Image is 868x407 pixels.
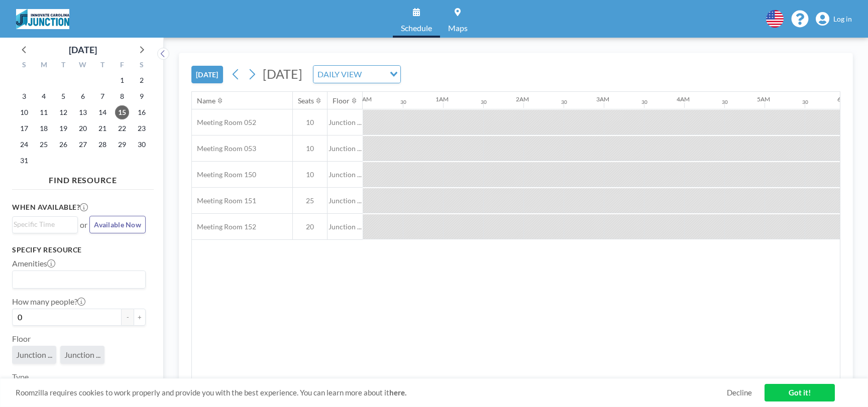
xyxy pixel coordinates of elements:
span: Roomzilla requires cookies to work properly and provide you with the best experience. You can lea... [16,388,727,397]
div: M [34,59,54,72]
a: Got it! [765,384,835,401]
div: 3AM [596,95,609,103]
div: Floor [333,96,350,105]
input: Search for option [14,273,140,286]
span: Monday, August 25, 2025 [37,138,51,152]
span: Sunday, August 3, 2025 [17,89,31,103]
span: Monday, August 18, 2025 [37,121,51,135]
div: Name [197,96,215,105]
div: 30 [722,99,728,105]
span: Friday, August 29, 2025 [115,138,129,152]
span: Meeting Room 150 [192,170,256,179]
div: 6AM [837,95,850,103]
span: Monday, August 11, 2025 [37,105,51,119]
span: Meeting Room 151 [192,196,256,205]
span: or [80,220,87,230]
span: 10 [293,144,327,153]
div: Seats [298,96,314,105]
span: Friday, August 15, 2025 [115,105,129,119]
span: Thursday, August 28, 2025 [95,138,110,152]
span: [DATE] [263,66,302,81]
span: Wednesday, August 6, 2025 [76,89,90,103]
a: Decline [727,388,752,397]
span: Schedule [401,24,432,32]
a: Log in [816,12,852,26]
div: 2AM [516,95,529,103]
div: Search for option [13,271,145,288]
span: 25 [293,196,327,205]
span: Friday, August 1, 2025 [115,73,129,87]
div: S [15,59,34,72]
span: Saturday, August 2, 2025 [135,73,149,87]
span: Meeting Room 052 [192,118,256,127]
label: Amenities [12,258,55,268]
span: Junction ... [328,144,363,153]
span: Thursday, August 7, 2025 [95,89,110,103]
button: + [134,309,146,326]
img: organization-logo [16,9,69,29]
span: Monday, August 4, 2025 [37,89,51,103]
input: Search for option [14,219,72,230]
div: 30 [802,99,808,105]
span: Junction ... [64,350,100,360]
span: Wednesday, August 27, 2025 [76,138,90,152]
label: Floor [12,334,31,344]
input: Search for option [365,68,384,81]
span: DAILY VIEW [315,68,364,81]
span: Friday, August 8, 2025 [115,89,129,103]
span: Sunday, August 10, 2025 [17,105,31,119]
span: Saturday, August 30, 2025 [135,138,149,152]
div: F [112,59,132,72]
div: 30 [561,99,567,105]
h4: FIND RESOURCE [12,171,154,185]
span: Junction ... [328,170,363,179]
span: 20 [293,222,327,231]
div: Search for option [13,217,77,232]
span: Tuesday, August 12, 2025 [56,105,70,119]
div: 5AM [757,95,770,103]
div: 1AM [436,95,449,103]
span: Wednesday, August 20, 2025 [76,121,90,135]
span: 10 [293,170,327,179]
span: Maps [448,24,468,32]
span: Thursday, August 21, 2025 [95,121,110,135]
span: Junction ... [328,222,363,231]
button: [DATE] [191,66,223,83]
h3: Specify resource [12,245,146,254]
label: How many people? [12,297,85,307]
span: Sunday, August 31, 2025 [17,154,31,168]
span: Saturday, August 9, 2025 [135,89,149,103]
div: T [92,59,112,72]
span: Tuesday, August 26, 2025 [56,138,70,152]
span: Junction ... [328,118,363,127]
div: 30 [400,99,406,105]
span: Saturday, August 16, 2025 [135,105,149,119]
span: Available Now [94,220,141,229]
div: [DATE] [69,43,97,57]
span: Meeting Room 053 [192,144,256,153]
span: Thursday, August 14, 2025 [95,105,110,119]
div: 30 [481,99,487,105]
span: Junction ... [16,350,52,360]
div: 30 [641,99,647,105]
span: Junction ... [328,196,363,205]
span: Log in [833,15,852,24]
div: T [54,59,73,72]
div: 12AM [355,95,372,103]
div: Search for option [313,66,400,83]
label: Type [12,372,29,382]
div: S [132,59,151,72]
div: 4AM [677,95,690,103]
span: Wednesday, August 13, 2025 [76,105,90,119]
span: Saturday, August 23, 2025 [135,121,149,135]
span: Tuesday, August 5, 2025 [56,89,70,103]
a: here. [389,388,406,397]
span: Meeting Room 152 [192,222,256,231]
button: - [122,309,134,326]
span: Sunday, August 17, 2025 [17,121,31,135]
button: Available Now [89,216,146,233]
span: Sunday, August 24, 2025 [17,138,31,152]
span: Friday, August 22, 2025 [115,121,129,135]
span: Tuesday, August 19, 2025 [56,121,70,135]
div: W [73,59,93,72]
